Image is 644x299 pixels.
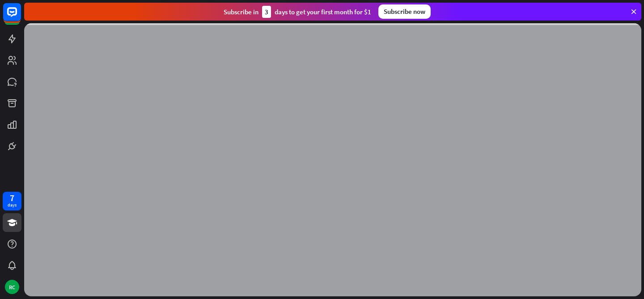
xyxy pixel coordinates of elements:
div: days [8,202,17,208]
div: Subscribe now [378,4,431,19]
a: 7 days [3,192,21,211]
div: Subscribe in days to get your first month for $1 [224,6,371,18]
div: 3 [262,6,271,18]
div: 7 [10,194,14,202]
div: RC [5,280,19,294]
